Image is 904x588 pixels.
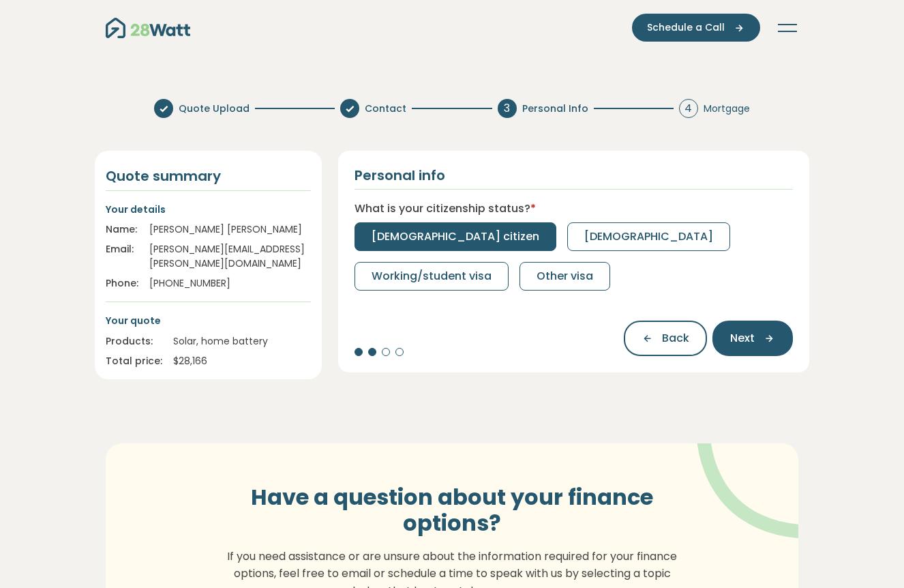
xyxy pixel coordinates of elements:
h2: Personal info [355,167,445,183]
div: Phone: [106,276,138,291]
span: [DEMOGRAPHIC_DATA] [584,229,713,245]
img: vector [661,406,839,539]
p: Your quote [106,313,311,328]
div: [PERSON_NAME] [PERSON_NAME] [149,222,311,237]
div: Products: [106,334,162,349]
div: Email: [106,242,138,271]
nav: Main navigation [106,14,798,42]
h4: Quote summary [106,167,311,185]
span: [DEMOGRAPHIC_DATA] citizen [372,229,539,245]
p: Your details [106,202,311,217]
div: Solar, home battery [173,334,311,349]
div: $ 28,166 [173,354,311,368]
div: Name: [106,222,138,237]
span: Contact [365,102,406,116]
span: Back [662,330,689,347]
span: Next [730,330,755,347]
span: Mortgage [704,102,750,116]
div: Total price: [106,354,162,368]
div: 4 [679,99,698,118]
button: Back [624,321,707,356]
span: Quote Upload [179,102,250,116]
div: [PHONE_NUMBER] [149,276,311,291]
button: Other visa [519,262,610,291]
span: Personal Info [522,102,588,116]
button: [DEMOGRAPHIC_DATA] [567,222,730,251]
span: Working/student visa [372,268,492,284]
button: Working/student visa [355,262,509,291]
button: Schedule a Call [632,14,760,42]
label: What is your citizenship status? [355,201,536,217]
img: 28Watt [106,18,190,38]
h3: Have a question about your finance options? [220,484,684,537]
div: 3 [498,99,517,118]
span: Other visa [537,268,593,284]
button: [DEMOGRAPHIC_DATA] citizen [355,222,556,251]
button: Toggle navigation [777,21,798,35]
span: Schedule a Call [647,20,725,35]
button: Next [712,321,793,356]
div: [PERSON_NAME][EMAIL_ADDRESS][PERSON_NAME][DOMAIN_NAME] [149,242,311,271]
